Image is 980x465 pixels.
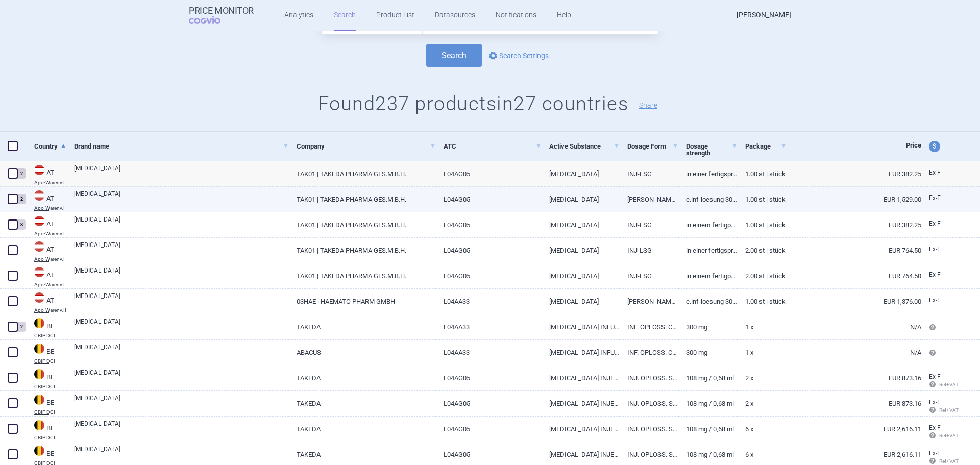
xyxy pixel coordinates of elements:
a: ATC [444,134,541,159]
a: Ex-F Ret+VAT calc [921,370,959,393]
span: Ex-factory price [929,373,941,380]
a: L04AG05 [436,238,541,263]
a: 2 x [738,365,787,390]
img: Austria [34,292,44,303]
button: Search [426,44,482,67]
abbr: CBIP DCI — Belgian Center for Pharmacotherapeutic Information (CBIP) [34,410,66,415]
a: ATATApo-Warenv.I [27,240,66,262]
img: Austria [34,267,44,277]
a: 108 mg / 0,68 ml [678,391,737,416]
a: ATATApo-Warenv.I [27,266,66,287]
a: INJ-LSG [620,161,678,186]
a: Search Settings [487,50,549,62]
a: E.INF-LOESUNG 300MG [678,289,737,314]
span: Ex-factory price [929,169,941,176]
a: [MEDICAL_DATA] [542,161,620,186]
a: [MEDICAL_DATA] INJECTIE 108 MG / 0,68 ML [542,391,620,416]
span: Ret+VAT calc [929,433,968,438]
a: Ex-F [921,267,959,283]
a: TAK01 | TAKEDA PHARMA GES.M.B.H. [289,238,436,263]
a: TAKEDA [289,365,436,390]
button: Share [639,102,657,109]
a: INJ-LSG [620,238,678,263]
a: L04AG05 [436,187,541,212]
a: INJ-LSG [620,263,678,288]
a: EUR 764.50 [787,263,921,288]
a: [MEDICAL_DATA] [74,240,289,259]
span: Ex-factory price [929,399,941,406]
a: EUR 873.16 [787,391,921,416]
a: EUR 382.25 [787,212,921,237]
div: 2 [17,168,26,179]
a: TAK01 | TAKEDA PHARMA GES.M.B.H. [289,263,436,288]
a: BEBECBIP DCI [27,342,66,364]
a: [MEDICAL_DATA] [74,291,289,310]
a: [MEDICAL_DATA] [542,289,620,314]
a: [PERSON_NAME] [PERSON_NAME].[PERSON_NAME]. [620,187,678,212]
a: Dosage Form [627,134,678,159]
a: Ex-F [921,242,959,257]
abbr: Apo-Warenv.I — Apothekerverlag Warenverzeichnis. Online database developed by the Österreichische... [34,231,66,236]
img: Belgium [34,344,44,354]
a: [MEDICAL_DATA] INFUSIE 300 MG [542,340,620,365]
a: Active Substance [549,134,620,159]
a: N/A [787,340,921,365]
a: Package [745,134,787,159]
a: [MEDICAL_DATA] [74,189,289,208]
a: ATATApo-Warenv.II [27,291,66,313]
a: 300 mg [678,314,737,339]
a: L04AA33 [436,340,541,365]
a: 1 x [738,340,787,365]
a: Price MonitorCOGVIO [189,6,254,25]
a: Ex-F [921,191,959,206]
a: [MEDICAL_DATA] [542,187,620,212]
a: TAK01 | TAKEDA PHARMA GES.M.B.H. [289,187,436,212]
a: EUR 1,529.00 [787,187,921,212]
span: Ex-factory price [929,271,941,278]
a: TAK01 | TAKEDA PHARMA GES.M.B.H. [289,212,436,237]
a: INJ. OPLOSS. S.C. [VOORGEV. SPUIT] [620,365,678,390]
a: [MEDICAL_DATA] INFUSIE 300 MG [542,314,620,339]
a: ABACUS [289,340,436,365]
span: Ex-factory price [929,424,941,431]
a: [MEDICAL_DATA] [74,445,289,463]
a: [MEDICAL_DATA] [74,419,289,437]
a: 108 mg / 0,68 ml [678,365,737,390]
img: Belgium [34,446,44,456]
a: [MEDICAL_DATA] [542,238,620,263]
a: L04AG05 [436,161,541,186]
a: ATATApo-Warenv.I [27,215,66,236]
a: 300 mg [678,340,737,365]
a: EUR 382.25 [787,161,921,186]
a: [MEDICAL_DATA] [542,263,620,288]
a: TAKEDA [289,391,436,416]
a: L04AG05 [436,263,541,288]
a: [MEDICAL_DATA] [542,212,620,237]
a: EUR 764.50 [787,238,921,263]
a: INJ-LSG [620,212,678,237]
a: 6 x [738,417,787,442]
a: N/A [787,314,921,339]
a: Country [34,134,66,159]
a: 108 mg / 0,68 ml [678,417,737,442]
a: L04AG05 [436,365,541,390]
a: L04AG05 [436,212,541,237]
span: Ex-factory price [929,220,941,227]
a: [MEDICAL_DATA] INJECTIE 108 MG / 0,68 ML [542,365,620,390]
a: Ex-F [921,165,959,181]
a: [MEDICAL_DATA] [74,164,289,182]
a: E.INF-LOESUNG 300MG [678,187,737,212]
abbr: CBIP DCI — Belgian Center for Pharmacotherapeutic Information (CBIP) [34,333,66,338]
a: TAKEDA [289,314,436,339]
abbr: Apo-Warenv.I — Apothekerverlag Warenverzeichnis. Online database developed by the Österreichische... [34,257,66,262]
abbr: Apo-Warenv.I — Apothekerverlag Warenverzeichnis. Online database developed by the Österreichische... [34,282,66,287]
a: TAK01 | TAKEDA PHARMA GES.M.B.H. [289,161,436,186]
abbr: CBIP DCI — Belgian Center for Pharmacotherapeutic Information (CBIP) [34,435,66,440]
a: INF. OPLOSS. CONC. (PDR.) I.V. [[MEDICAL_DATA].] [620,340,678,365]
a: L04AA33 [436,289,541,314]
img: Austria [34,241,44,252]
a: ATATApo-Warenv.I [27,164,66,185]
a: 2.00 ST | Stück [738,263,787,288]
div: 3 [17,219,26,230]
a: INJ. OPLOSS. S.C. [VOORGEV. PEN] [620,391,678,416]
